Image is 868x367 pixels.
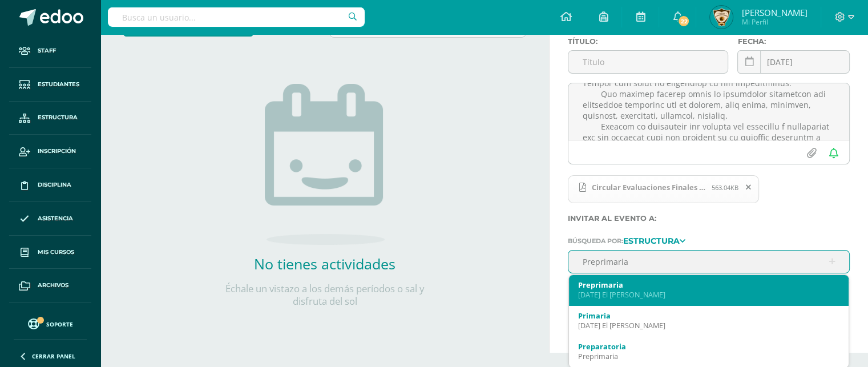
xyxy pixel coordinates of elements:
span: Disciplina [38,180,71,189]
input: Título [568,51,728,73]
input: Fecha de entrega [738,51,849,73]
span: Remover archivo [739,181,758,193]
a: Estudiantes [9,68,91,102]
div: Preprimaria [578,352,839,361]
div: Preprimaria [578,280,839,290]
span: Circular Evaluaciones Finales Preprimaria p.pdf [568,175,759,204]
span: Búsqueda por: [568,236,623,244]
a: Staff [9,34,91,68]
span: Circular Evaluaciones Finales Preprimaria p.pdf [586,183,712,192]
h2: No tienes actividades [211,254,439,273]
div: Primaria [578,310,839,321]
span: Inscripción [38,147,76,156]
label: Fecha: [737,37,850,46]
img: no_activities.png [265,84,385,245]
div: Preparatoria [578,341,839,352]
a: Estructura [623,236,685,244]
span: Asistencia [38,214,73,223]
strong: Estructura [623,235,680,245]
span: 22 [677,15,690,27]
span: Archivos [38,281,68,290]
label: Título: [568,37,729,46]
a: Mis cursos [9,236,91,269]
span: Cerrar panel [32,352,75,360]
input: Busca un usuario... [108,7,365,27]
a: Asistencia [9,202,91,236]
p: Échale un vistazo a los demás períodos o sal y disfruta del sol [211,283,439,308]
a: Inscripción [9,135,91,168]
a: Soporte [14,316,87,331]
input: Ej. Primero primaria [568,251,849,273]
span: Estructura [38,113,78,122]
span: Estudiantes [38,80,79,89]
a: Estructura [9,102,91,135]
div: [DATE] El [PERSON_NAME] [578,321,839,330]
span: Mi Perfil [741,17,807,27]
a: Disciplina [9,168,91,202]
span: 563.04KB [712,183,738,192]
span: Staff [38,46,56,55]
span: Mis cursos [38,248,74,257]
img: 7c74505079bcc4778c69fb256aeee4a7.png [710,6,733,29]
span: Soporte [46,320,73,328]
span: [PERSON_NAME] [741,7,807,18]
a: Archivos [9,269,91,303]
label: Invitar al evento a: [568,214,850,223]
div: [DATE] El [PERSON_NAME] [578,290,839,300]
